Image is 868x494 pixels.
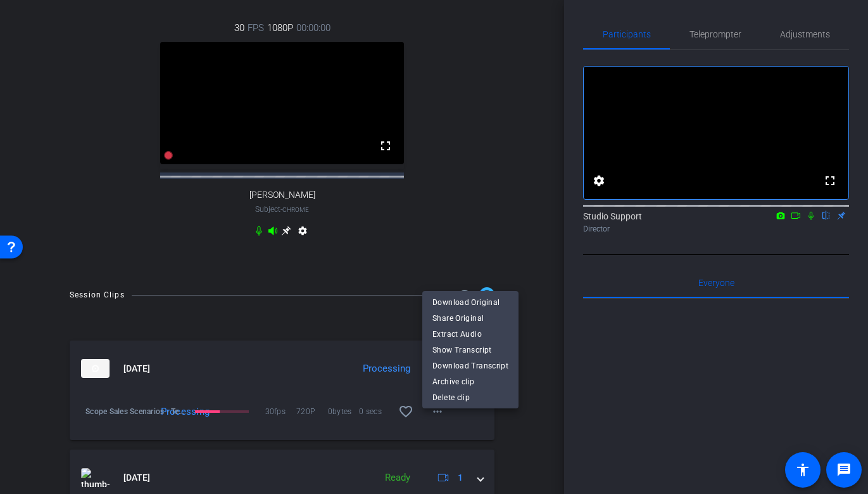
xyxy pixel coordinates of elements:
span: Archive clip [432,374,508,389]
span: Download Original [432,294,508,309]
span: Extract Audio [432,326,508,341]
span: Share Original [432,310,508,325]
span: Show Transcript [432,342,508,357]
span: Download Transcript [432,358,508,373]
span: Delete clip [432,389,508,405]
